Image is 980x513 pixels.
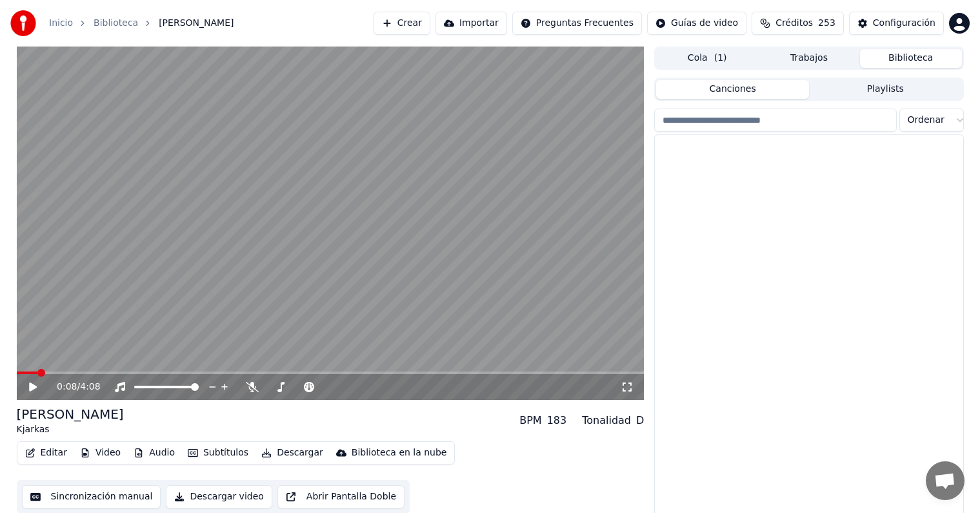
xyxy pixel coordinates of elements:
[636,413,644,428] div: D
[352,446,447,459] div: Biblioteca en la nube
[647,12,746,35] button: Guías de video
[752,12,844,35] button: Créditos253
[22,485,161,508] button: Sincronización manual
[57,381,88,393] div: /
[166,485,272,508] button: Descargar video
[10,10,36,36] img: youka
[582,413,631,428] div: Tonalidad
[873,17,935,30] div: Configuración
[128,444,180,462] button: Audio
[849,12,944,35] button: Configuración
[758,49,860,68] button: Trabajos
[277,485,405,508] button: Abrir Pantalla Doble
[435,12,507,35] button: Importar
[256,444,328,462] button: Descargar
[49,17,73,30] a: Inicio
[547,413,567,428] div: 183
[860,49,962,68] button: Biblioteca
[512,12,642,35] button: Preguntas Frecuentes
[80,381,100,393] span: 4:08
[94,17,138,30] a: Biblioteca
[809,80,962,99] button: Playlists
[20,444,72,462] button: Editar
[183,444,254,462] button: Subtítulos
[656,80,809,99] button: Canciones
[818,17,835,30] span: 253
[656,49,758,68] button: Cola
[17,423,124,436] div: Kjarkas
[159,17,234,30] span: [PERSON_NAME]
[926,461,965,500] div: Chat abierto
[17,405,124,423] div: [PERSON_NAME]
[775,17,813,30] span: Créditos
[57,381,77,393] span: 0:08
[714,52,727,65] span: ( 1 )
[75,444,126,462] button: Video
[49,17,234,30] nav: breadcrumb
[374,12,430,35] button: Crear
[519,413,541,428] div: BPM
[908,114,945,127] span: Ordenar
